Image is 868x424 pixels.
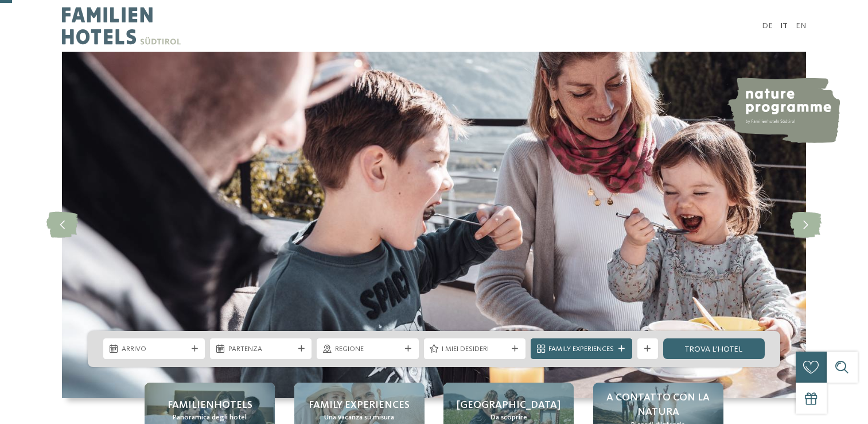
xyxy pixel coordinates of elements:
[324,413,394,423] span: Una vacanza su misura
[122,344,187,354] span: Arrivo
[604,391,713,419] span: A contatto con la natura
[168,398,252,413] span: Familienhotels
[335,344,400,354] span: Regione
[663,338,765,359] a: trova l’hotel
[173,413,247,423] span: Panoramica degli hotel
[442,344,507,354] span: I miei desideri
[457,398,560,413] span: [GEOGRAPHIC_DATA]
[309,398,410,413] span: Family experiences
[62,52,806,398] img: Family hotel Alto Adige: the happy family places!
[548,344,614,354] span: Family Experiences
[796,22,806,30] a: EN
[228,344,294,354] span: Partenza
[780,22,788,30] a: IT
[762,22,773,30] a: DE
[726,78,840,143] img: nature programme by Familienhotels Südtirol
[491,413,527,423] span: Da scoprire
